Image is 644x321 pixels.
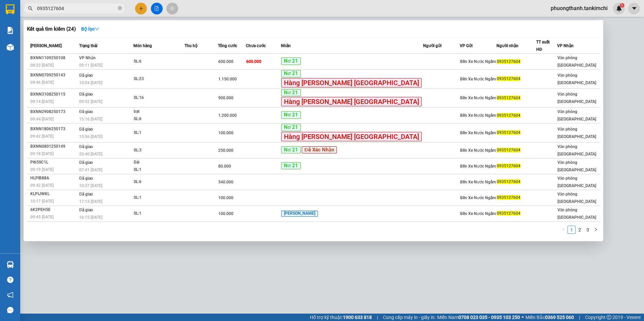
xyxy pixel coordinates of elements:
[95,27,99,31] span: down
[30,72,77,79] div: BXNN0709250143
[28,6,33,11] span: search
[30,151,54,156] span: 09:18 [DATE]
[81,26,99,32] strong: Bộ lọc
[79,199,102,204] span: 17:13 [DATE]
[118,5,122,12] span: close-circle
[281,43,291,48] span: Nhãn
[281,124,301,131] span: Nơ 21
[497,164,520,168] span: 0935127604
[576,226,584,234] li: 2
[79,109,93,114] span: Đã giao
[30,206,77,213] div: 6K2PEH5E
[497,59,520,64] span: 0935127604
[30,159,77,166] div: PI65SC1L
[460,195,496,200] span: Bến Xe Nước Ngầm
[30,143,77,150] div: BXNN0801250149
[37,5,117,12] input: Tìm tên, số ĐT hoặc mã đơn
[218,113,237,118] span: 1.200.000
[594,227,598,231] span: right
[218,211,233,216] span: 100.000
[79,176,93,181] span: Đã giao
[79,152,102,156] span: 20:40 [DATE]
[7,261,14,268] img: warehouse-icon
[497,195,520,200] span: 0935127604
[30,183,54,188] span: 09:42 [DATE]
[6,4,14,14] img: logo-vxr
[30,43,62,48] span: [PERSON_NAME]
[134,159,184,166] div: Dài
[134,108,184,115] div: bạt
[30,215,54,219] span: 09:45 [DATE]
[568,226,576,234] li: 1
[246,59,261,64] span: 600.000
[557,92,596,104] span: Văn phòng [GEOGRAPHIC_DATA]
[30,126,77,133] div: BXNN1806250173
[576,226,583,234] a: 2
[133,43,152,48] span: Món hàng
[134,75,184,83] div: SL: 23
[584,226,591,234] a: 3
[557,208,596,220] span: Văn phòng [GEOGRAPHIC_DATA]
[218,148,233,153] span: 250.000
[30,99,54,104] span: 09:14 [DATE]
[134,178,184,186] div: SL: 6
[423,43,442,48] span: Người gửi
[281,70,301,77] span: Nơ 21
[134,194,184,202] div: SL: 1
[246,43,266,48] span: Chưa cước
[281,78,422,87] span: Hàng [PERSON_NAME] [GEOGRAPHIC_DATA]
[460,180,496,184] span: Bến Xe Nước Ngầm
[592,226,600,234] button: right
[557,176,596,188] span: Văn phòng [GEOGRAPHIC_DATA]
[76,24,105,34] button: Bộ lọcdown
[559,226,568,234] button: left
[218,59,233,64] span: 600.000
[218,180,233,184] span: 540.000
[7,307,13,313] span: message
[497,130,520,135] span: 0935127604
[281,111,301,119] span: Nơ 21
[134,94,184,102] div: SL: 16
[30,91,77,98] div: BXNN3108250115
[27,26,76,33] h3: Kết quả tìm kiếm ( 24 )
[497,76,520,81] span: 0935127604
[497,96,520,100] span: 0935127604
[568,226,575,234] a: 1
[281,146,301,154] span: Nơ 21
[557,73,596,85] span: Văn phòng [GEOGRAPHIC_DATA]
[79,80,102,85] span: 10:04 [DATE]
[79,160,93,165] span: Đã giao
[497,211,520,216] span: 0935127604
[118,6,122,10] span: close-circle
[7,277,13,283] span: question-circle
[30,199,54,204] span: 10:17 [DATE]
[497,179,520,184] span: 0935127604
[561,227,566,231] span: left
[79,73,93,78] span: Đã giao
[557,192,596,204] span: Văn phòng [GEOGRAPHIC_DATA]
[460,77,496,81] span: Bến Xe Nước Ngầm
[30,63,54,68] span: 08:22 [DATE]
[281,58,301,65] span: Nơ 21
[30,117,54,121] span: 09:44 [DATE]
[281,211,318,217] span: [PERSON_NAME]
[79,168,102,172] span: 07:41 [DATE]
[7,44,14,51] img: warehouse-icon
[281,89,301,97] span: Nơ 21
[30,175,77,182] div: HLPIB88A
[30,190,77,198] div: KLPIJWKL
[559,226,568,234] li: Previous Page
[497,113,520,118] span: 0935127604
[30,108,77,115] div: BXNN2908250173
[218,164,231,169] span: 80.000
[584,226,592,234] li: 3
[557,43,574,48] span: VP Nhận
[134,115,184,123] div: SL: 6
[79,117,102,121] span: 15:16 [DATE]
[79,215,102,220] span: 16:15 [DATE]
[30,167,54,172] span: 09:19 [DATE]
[460,131,496,135] span: Bến Xe Nước Ngầm
[536,40,550,52] span: TT xuất HĐ
[79,63,102,68] span: 09:11 [DATE]
[497,148,520,152] span: 0935127604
